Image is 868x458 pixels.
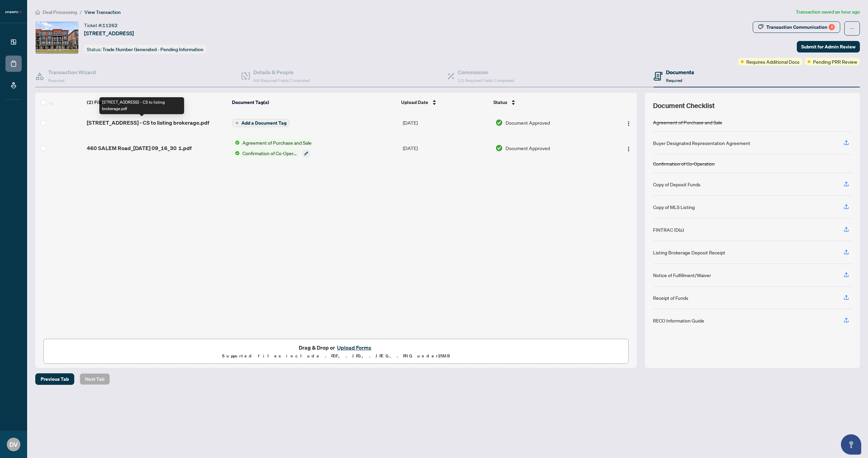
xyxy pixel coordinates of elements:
div: Status: [84,45,206,54]
button: Add a Document Tag [232,119,290,127]
div: Copy of MLS Listing [653,203,695,211]
span: Pending PRR Review [813,58,857,65]
img: Status Icon [232,139,240,146]
span: Status [493,99,507,106]
th: Status [491,93,603,112]
img: Document Status [495,144,503,152]
span: Document Approved [506,119,550,126]
div: Transaction Communication [766,22,835,33]
span: Previous Tab [41,374,69,384]
span: 1/1 Required Fields Completed [458,78,514,83]
button: Transaction Communication8 [753,21,840,33]
span: home [35,10,40,15]
span: Trade Number Generated - Pending Information [102,46,203,53]
img: IMG-E12287534_1.jpg [36,22,78,54]
img: Document Status [495,119,503,126]
div: Ticket #: [84,21,118,29]
article: Transaction saved an hour ago [796,8,860,16]
img: Logo [626,121,631,126]
span: Deal Processing [43,9,77,15]
button: Submit for Admin Review [797,41,860,53]
h4: Details & People [253,68,310,76]
span: Drag & Drop or [299,343,373,352]
button: Open asap [841,434,861,455]
div: Agreement of Purchase and Sale [653,119,722,126]
span: View Transaction [84,9,121,15]
span: Confirmation of Co-Operation [240,149,300,157]
span: Required [48,78,64,83]
span: Upload Date [401,99,428,106]
button: Status IconAgreement of Purchase and SaleStatus IconConfirmation of Co-Operation [232,139,314,157]
span: Add a Document Tag [241,121,287,125]
h4: Commission [458,68,514,76]
div: 8 [829,24,835,30]
th: Upload Date [398,93,491,112]
div: Receipt of Funds [653,294,688,301]
li: / [80,8,82,16]
div: Confirmation of Co-Operation [653,160,715,167]
span: [STREET_ADDRESS] [84,29,134,37]
button: Logo [623,117,634,128]
span: 11262 [102,22,118,28]
button: Upload Forms [335,343,373,352]
h4: Documents [666,68,694,76]
div: Listing Brokerage Deposit Receipt [653,249,725,256]
th: Document Tag(s) [229,93,398,112]
img: Logo [626,146,631,152]
button: Previous Tab [35,373,74,385]
h4: Transaction Wizard [48,68,96,76]
div: [STREET_ADDRESS] - CS to listing brokerage.pdf [99,97,184,114]
button: Logo [623,143,634,153]
span: (2) File Name [87,99,116,106]
span: 460 SALEM Road_[DATE] 09_16_30 1.pdf [87,144,192,152]
th: (2) File Name [84,93,229,112]
span: Required [666,78,682,83]
span: Document Checklist [653,101,715,110]
span: 4/4 Required Fields Completed [253,78,310,83]
td: [DATE] [400,133,493,163]
div: Copy of Deposit Funds [653,181,701,188]
span: Requires Additional Docs [746,58,800,65]
td: [DATE] [400,112,493,133]
span: Submit for Admin Review [801,41,855,52]
p: Supported files include .PDF, .JPG, .JPEG, .PNG under 25 MB [48,352,624,360]
div: RECO Information Guide [653,317,704,324]
div: Notice of Fulfillment/Waiver [653,271,711,279]
span: ellipsis [850,26,854,31]
span: Agreement of Purchase and Sale [240,139,314,146]
button: Next Tab [80,373,110,385]
div: Buyer Designated Representation Agreement [653,139,750,147]
span: Document Approved [506,144,550,152]
div: FINTRAC ID(s) [653,226,684,233]
span: DV [9,440,18,449]
span: [STREET_ADDRESS] - CS to listing brokerage.pdf [87,119,209,127]
img: Status Icon [232,149,240,157]
span: plus [235,121,239,125]
span: Drag & Drop orUpload FormsSupported files include .PDF, .JPG, .JPEG, .PNG under25MB [44,339,628,364]
img: logo [5,10,22,14]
